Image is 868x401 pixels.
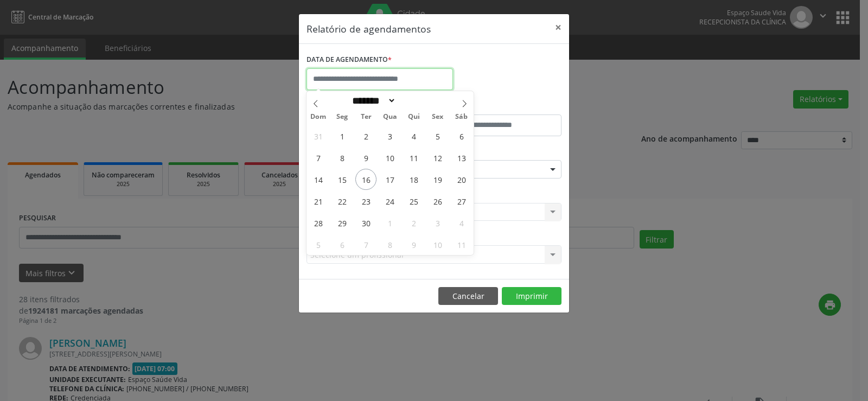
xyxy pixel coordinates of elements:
span: Setembro 9, 2025 [355,147,376,168]
span: Outubro 10, 2025 [427,234,448,255]
span: Setembro 8, 2025 [331,147,353,168]
span: Setembro 21, 2025 [308,190,329,212]
span: Setembro 24, 2025 [379,190,400,212]
label: ATÉ [437,98,561,114]
span: Setembro 7, 2025 [308,147,329,168]
label: DATA DE AGENDAMENTO [307,52,392,68]
span: Setembro 13, 2025 [451,147,472,168]
span: Setembro 3, 2025 [379,125,400,147]
span: Setembro 10, 2025 [379,147,400,168]
span: Ter [354,113,378,120]
span: Setembro 20, 2025 [451,169,472,190]
span: Setembro 4, 2025 [403,125,424,147]
span: Setembro 17, 2025 [379,169,400,190]
span: Setembro 16, 2025 [355,169,376,190]
span: Setembro 29, 2025 [331,212,353,233]
span: Setembro 26, 2025 [427,190,448,212]
span: Outubro 11, 2025 [451,234,472,255]
span: Setembro 25, 2025 [403,190,424,212]
span: Outubro 8, 2025 [379,234,400,255]
input: Year [396,95,432,106]
span: Setembro 11, 2025 [403,147,424,168]
span: Setembro 19, 2025 [427,169,448,190]
span: Outubro 3, 2025 [427,212,448,233]
span: Outubro 7, 2025 [355,234,376,255]
span: Sáb [450,113,474,120]
span: Agosto 31, 2025 [308,125,329,147]
span: Setembro 30, 2025 [355,212,376,233]
span: Setembro 14, 2025 [308,169,329,190]
span: Outubro 1, 2025 [379,212,400,233]
button: Imprimir [502,287,561,305]
span: Outubro 4, 2025 [451,212,472,233]
span: Sex [426,113,450,120]
span: Qua [378,113,402,120]
span: Setembro 15, 2025 [331,169,353,190]
span: Setembro 12, 2025 [427,147,448,168]
span: Setembro 1, 2025 [331,125,353,147]
button: Cancelar [438,287,498,305]
span: Outubro 9, 2025 [403,234,424,255]
span: Outubro 2, 2025 [403,212,424,233]
span: Setembro 22, 2025 [331,190,353,212]
span: Setembro 28, 2025 [308,212,329,233]
span: Seg [330,113,354,120]
span: Outubro 6, 2025 [331,234,353,255]
select: Month [348,95,396,106]
span: Setembro 27, 2025 [451,190,472,212]
span: Qui [402,113,426,120]
span: Dom [307,113,330,120]
button: Close [547,14,569,41]
span: Outubro 5, 2025 [308,234,329,255]
span: Setembro 6, 2025 [451,125,472,147]
span: Setembro 5, 2025 [427,125,448,147]
span: Setembro 23, 2025 [355,190,376,212]
h5: Relatório de agendamentos [307,22,431,36]
span: Setembro 2, 2025 [355,125,376,147]
span: Setembro 18, 2025 [403,169,424,190]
